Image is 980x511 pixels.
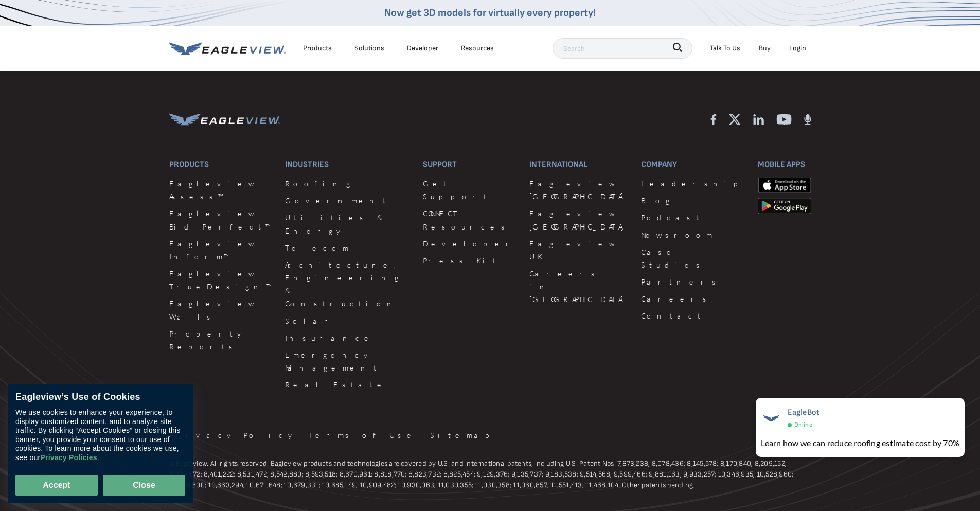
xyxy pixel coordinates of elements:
img: EagleBot [761,408,781,428]
a: Real Estate [285,378,411,391]
span: Online [794,419,812,431]
button: Close [103,475,185,496]
div: Login [789,42,806,55]
a: Government [285,194,411,207]
a: Eagleview Inform™ [169,237,273,263]
a: Emergency Management [285,348,411,374]
h3: Support [423,160,517,169]
div: Eagleview’s Use of Cookies [15,392,185,403]
a: Partners [641,275,745,288]
h3: Company [641,160,745,169]
a: Buy [759,42,771,55]
h3: Mobile Apps [758,160,811,169]
a: Podcast [641,211,745,224]
input: Search [553,38,692,59]
a: Property Reports [169,327,273,353]
div: Products [303,42,332,55]
span: EagleBot [788,408,820,417]
a: Eagleview Walls [169,297,273,323]
img: apple-app-store.png [758,177,811,193]
a: Eagleview [GEOGRAPHIC_DATA] [529,177,629,203]
a: Architecture, Engineering & Construction [285,258,411,310]
h3: Products [169,160,273,169]
a: Developer [423,237,517,250]
a: Sitemap [430,429,497,442]
a: Privacy Policy [169,429,296,442]
a: Solar [285,314,411,327]
a: Roofing [285,177,411,190]
a: Leadership [641,177,745,190]
a: Eagleview Bid Perfect™ [169,207,273,233]
a: Eagleview [GEOGRAPHIC_DATA] [529,207,629,233]
a: Now get 3D models for virtually every property! [384,7,596,19]
img: google-play-store_b9643a.png [758,198,811,214]
div: Resources [461,42,494,55]
a: Telecom [285,241,411,254]
a: Contact [641,309,745,322]
div: Talk To Us [710,42,740,55]
a: Case Studies [641,245,745,271]
a: Terms of Use [309,429,418,442]
a: Careers in [GEOGRAPHIC_DATA] [529,267,629,306]
button: Accept [15,475,98,496]
a: Developer [407,42,438,55]
p: © Eagleview. All rights reserved. Eagleview products and technologies are covered by U.S. and int... [169,458,811,490]
a: Blog [641,194,745,207]
a: Privacy Policies [40,453,97,462]
a: Eagleview UK [529,237,629,263]
h3: Industries [285,160,411,169]
a: Careers [641,292,745,305]
a: Utilities & Energy [285,211,411,237]
a: Insurance [285,331,411,344]
a: Eagleview TrueDesign™ [169,267,273,293]
a: Newsroom [641,228,745,241]
div: Learn how we can reduce roofing estimate cost by 70% [761,437,959,449]
div: We use cookies to enhance your experience, to display customized content, and to analyze site tra... [15,408,185,462]
h3: International [529,160,629,169]
a: Eagleview Assess™ [169,177,273,203]
div: Solutions [354,42,384,55]
a: Get Support [423,177,517,203]
a: Press Kit [423,254,517,267]
a: CONNECT Resources [423,207,517,233]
